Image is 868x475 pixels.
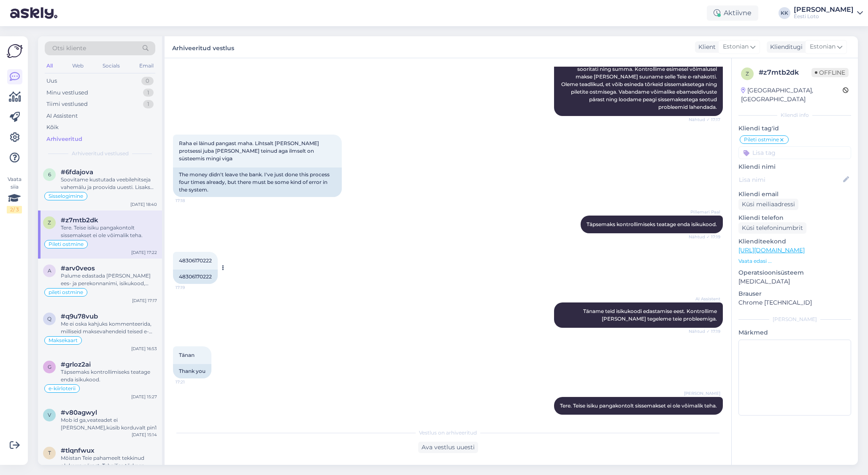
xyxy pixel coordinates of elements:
p: Chrome [TECHNICAL_ID] [738,298,851,307]
p: Kliendi telefon [738,213,851,222]
a: [PERSON_NAME]Eesti Loto [794,6,863,20]
input: Lisa nimi [739,175,841,184]
div: Kõik [46,123,59,132]
span: Nähtud ✓ 17:19 [689,328,720,335]
div: Kliendi info [738,111,851,119]
img: Askly Logo [7,43,23,59]
span: Estonian [810,42,836,51]
span: Maksekaart [49,338,78,343]
div: [PERSON_NAME] [738,316,851,323]
span: 48306170222 [179,257,212,264]
span: Raha ei läinud pangast maha. Lihtsalt [PERSON_NAME] protsessi juba [PERSON_NAME] teinud aga ilmse... [179,140,320,162]
div: Socials [101,60,122,71]
span: Arhiveeritud vestlused [72,150,129,157]
div: [DATE] 15:27 [131,394,157,400]
div: Arhiveeritud [46,135,82,143]
div: Klienditugi [767,43,803,51]
div: All [45,60,54,71]
div: Thank you [173,364,211,378]
div: Mõistan Teie pahameelt tekkinud olukorra pärast. Tehnilise tõrkega piletit on võimalik uuesti läb... [61,454,157,470]
p: Kliendi nimi [738,162,851,171]
span: Pillemari Paal [689,209,720,215]
span: Nähtud ✓ 17:17 [689,116,720,123]
div: [GEOGRAPHIC_DATA], [GEOGRAPHIC_DATA] [741,86,843,104]
div: 1 [143,89,154,97]
span: #q9u78vub [61,313,98,320]
span: Otsi kliente [52,44,86,53]
span: #grloz2ai [61,361,91,368]
div: [DATE] 18:40 [130,201,157,208]
span: t [48,450,51,456]
span: Estonian [723,42,749,51]
span: a [48,267,51,274]
span: #v80agwyl [61,409,97,416]
div: Tere. Teise isiku pangakontolt sissemakset ei ole võimalik teha. [61,224,157,239]
p: [MEDICAL_DATA] [738,277,851,286]
div: Ava vestlus uuesti [418,442,478,453]
div: Aktiivne [707,5,758,21]
label: Arhiveeritud vestlus [172,41,234,53]
span: z [746,70,749,77]
div: Küsi telefoninumbrit [738,222,806,234]
span: 17:19 [176,284,207,291]
span: Sisselogimine [49,194,83,199]
input: Lisa tag [738,146,851,159]
div: Tiimi vestlused [46,100,88,108]
div: Täpsemaks kontrollimiseks teatage enda isikukood. [61,368,157,383]
span: [PERSON_NAME] [684,390,720,397]
p: Klienditeekond [738,237,851,246]
span: 6 [48,171,51,178]
p: Kliendi email [738,190,851,199]
div: # z7mtb2dk [759,67,811,78]
div: [DATE] 17:22 [131,249,157,256]
span: 17:18 [176,197,207,204]
span: z [48,219,51,226]
span: #tlqnfwux [61,447,95,454]
p: Vaata edasi ... [738,257,851,265]
div: 0 [141,77,154,85]
span: Täpsemaks kontrollimiseks teatage enda isikukood. [587,221,717,227]
div: Klient [695,43,716,51]
span: Pileti ostmine [49,242,84,247]
span: Nähtud ✓ 17:19 [689,234,720,240]
p: Märkmed [738,328,851,337]
div: Küsi meiliaadressi [738,199,798,210]
div: Minu vestlused [46,89,88,97]
div: Me ei oska kahjuks kommenteerida, milliseid maksevahendeid teised e-poed või kasiinod aktsepteeri... [61,320,157,335]
div: [DATE] 17:17 [132,297,157,304]
div: [PERSON_NAME] [794,6,854,13]
span: Offline [811,68,849,77]
p: Operatsioonisüsteem [738,268,851,277]
div: Vaata siia [7,175,22,213]
span: Tere. Teise isiku pangakontolt sissemakset ei ole võimalik teha. [560,402,717,409]
div: Email [138,60,155,71]
div: 2 / 3 [7,206,22,213]
p: Brauser [738,289,851,298]
span: Pileti ostmine [744,137,779,142]
span: pileti ostmine [49,290,83,295]
div: [DATE] 16:53 [131,345,157,352]
span: 17:22 [689,415,720,421]
span: Vestlus on arhiveeritud [419,429,477,437]
span: #6fdajova [61,168,93,176]
div: 1 [143,100,154,108]
div: Soovitame kustutada veebilehitseja vahemälu ja proovida uuesti. Lisaks soovitame sisselogimiseks ... [61,176,157,191]
div: Eesti Loto [794,13,854,20]
div: 48306170222 [173,270,218,284]
p: Kliendi tag'id [738,124,851,133]
span: 17:21 [176,379,207,385]
span: v [48,412,51,418]
span: [PERSON_NAME] ebaõnnestus ning piletit Teie mängukontole ei ilmunud, palume edastada [PERSON_NAME... [560,43,718,110]
span: g [48,364,51,370]
div: Uus [46,77,57,85]
span: AI Assistent [689,296,720,302]
div: Web [70,60,85,71]
div: [DATE] 15:14 [132,432,157,438]
span: Tänan [179,352,195,358]
span: e-kiirloterii [49,386,76,391]
div: Palume edastada [PERSON_NAME] ees- ja perekonnanimi, isikukood, pank, [PERSON_NAME] [PERSON_NAME]... [61,272,157,287]
div: AI Assistent [46,112,78,120]
a: [URL][DOMAIN_NAME] [738,246,805,254]
span: Täname teid isikukoodi edastamise eest. Kontrollime [PERSON_NAME] tegeleme teie probleemiga. [583,308,718,322]
span: #z7mtb2dk [61,216,98,224]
